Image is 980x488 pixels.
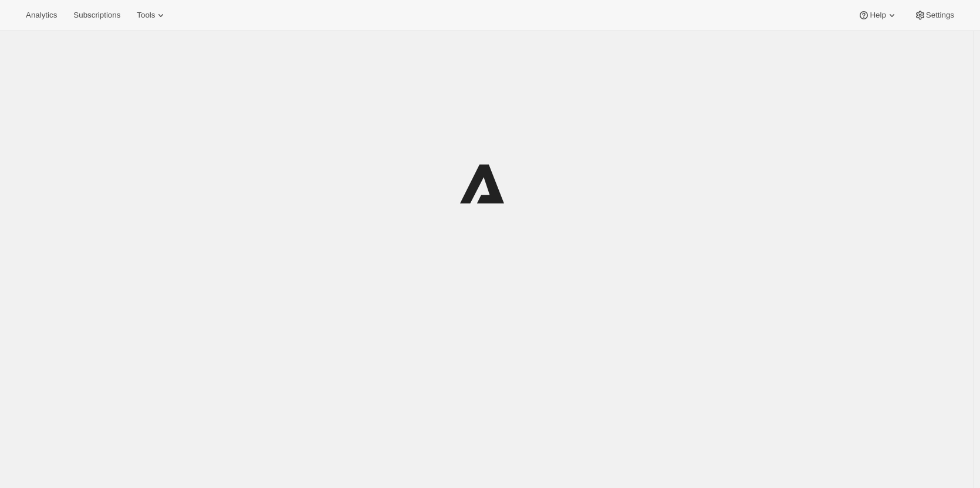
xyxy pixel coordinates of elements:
button: Analytics [19,7,64,23]
span: Tools [137,11,155,20]
span: Help [870,11,886,20]
span: Analytics [26,11,57,20]
button: Tools [130,7,174,23]
button: Settings [907,7,961,23]
span: Subscriptions [73,11,120,20]
button: Help [851,7,904,23]
span: Settings [926,11,954,20]
button: Subscriptions [66,7,127,23]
